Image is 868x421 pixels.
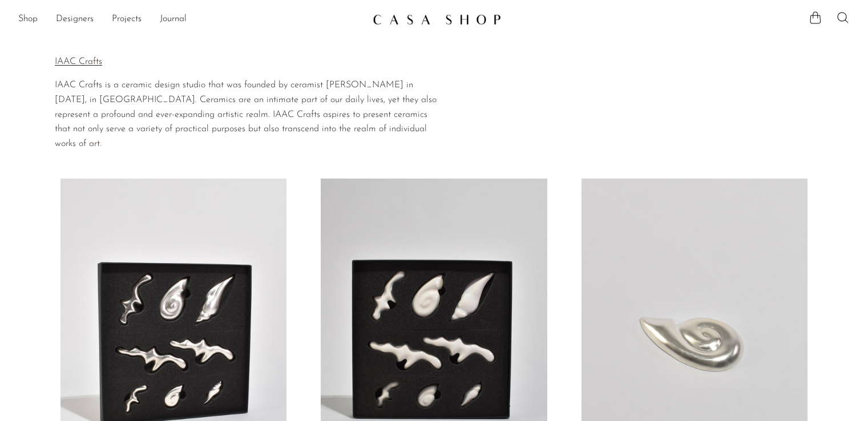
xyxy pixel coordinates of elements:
[56,12,94,27] a: Designers
[18,12,38,27] a: Shop
[18,10,364,29] ul: NEW HEADER MENU
[18,10,364,29] nav: Desktop navigation
[55,55,445,70] p: IAAC Crafts
[160,12,187,27] a: Journal
[112,12,142,27] a: Projects
[55,78,445,151] p: IAAC Crafts is a ceramic design studio that was founded by ceramist [PERSON_NAME] in [DATE], in [...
